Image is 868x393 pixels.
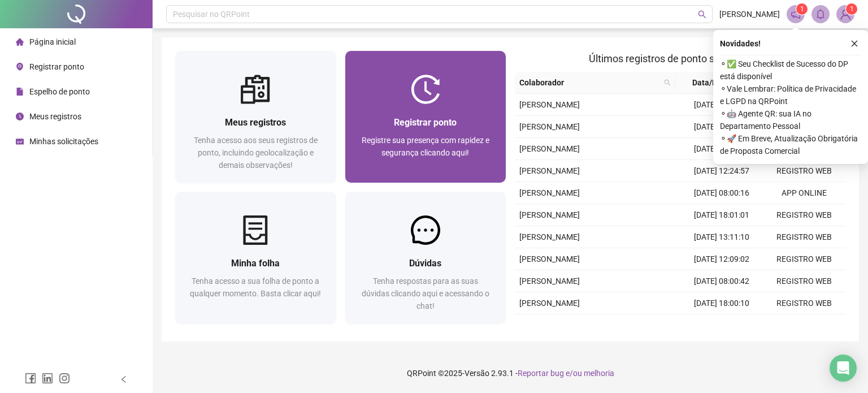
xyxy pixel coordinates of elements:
span: search [698,10,706,19]
span: Colaborador [519,76,659,89]
span: Data/Hora [680,76,742,89]
span: [PERSON_NAME] [519,188,580,197]
td: [DATE] 18:00:10 [680,292,763,314]
span: left [120,375,128,383]
span: [PERSON_NAME] [519,166,580,175]
span: Registrar ponto [394,117,457,128]
td: [DATE] 18:01:04 [680,116,763,138]
td: [DATE] 13:11:10 [680,226,763,248]
span: [PERSON_NAME] [519,210,580,219]
span: file [16,88,24,96]
sup: Atualize o seu contato no menu Meus Dados [846,3,857,15]
img: 94622 [837,6,854,23]
td: REGISTRO WEB [763,292,845,314]
span: 1 [800,5,804,13]
span: notification [791,9,801,19]
td: [DATE] 08:00:16 [680,182,763,204]
td: REGISTRO WEB [763,248,845,270]
span: Registrar ponto [29,62,84,71]
span: Meus registros [29,112,81,121]
footer: QRPoint © 2025 - 2.93.1 - [153,353,868,393]
td: [DATE] 12:09:02 [680,248,763,270]
span: ⚬ Vale Lembrar: Política de Privacidade e LGPD na QRPoint [720,83,861,107]
span: clock-circle [16,113,24,120]
span: Dúvidas [409,258,441,269]
span: [PERSON_NAME] [719,8,780,20]
td: [DATE] 13:25:33 [680,138,763,160]
span: facebook [25,373,36,384]
td: REGISTRO WEB [763,226,845,248]
td: REGISTRO WEB [763,314,845,336]
td: [DATE] 13:28:26 [680,314,763,336]
span: ⚬ 🤖 Agente QR: sua IA no Departamento Pessoal [720,107,861,132]
span: [PERSON_NAME] [519,254,580,264]
span: search [664,79,671,86]
span: Página inicial [29,37,76,46]
th: Data/Hora [675,72,756,94]
td: [DATE] 12:24:57 [680,160,763,182]
a: Registrar pontoRegistre sua presença com rapidez e segurança clicando aqui! [345,51,506,183]
span: ⚬ 🚀 Em Breve, Atualização Obrigatória de Proposta Comercial [720,132,861,157]
span: [PERSON_NAME] [519,100,580,109]
span: [PERSON_NAME] [519,122,580,131]
td: [DATE] 18:01:01 [680,204,763,226]
a: Minha folhaTenha acesso a sua folha de ponto a qualquer momento. Basta clicar aqui! [175,192,336,323]
td: [DATE] 08:00:42 [680,270,763,292]
span: Meus registros [225,117,286,128]
td: REGISTRO WEB [763,160,845,182]
span: Tenha respostas para as suas dúvidas clicando aqui e acessando o chat! [362,277,489,310]
span: Espelho de ponto [29,87,90,96]
span: Últimos registros de ponto sincronizados [589,53,771,64]
a: Meus registrosTenha acesso aos seus registros de ponto, incluindo geolocalização e demais observa... [175,51,336,183]
span: [PERSON_NAME] [519,299,580,308]
span: instagram [59,373,70,384]
span: Tenha acesso a sua folha de ponto a qualquer momento. Basta clicar aqui! [190,277,321,298]
span: linkedin [42,373,53,384]
span: [PERSON_NAME] [519,232,580,241]
td: REGISTRO WEB [763,204,845,226]
span: Novidades ! [720,37,761,50]
span: Registre sua presença com rapidez e segurança clicando aqui! [362,136,489,157]
span: 1 [850,5,854,13]
span: environment [16,63,24,71]
span: Tenha acesso aos seus registros de ponto, incluindo geolocalização e demais observações! [194,136,318,170]
span: search [662,74,673,91]
span: Reportar bug e/ou melhoria [518,369,614,378]
div: Open Intercom Messenger [830,355,857,382]
td: [DATE] 08:00:34 [680,94,763,116]
span: Versão [465,369,489,378]
span: bell [815,9,826,19]
span: [PERSON_NAME] [519,277,580,286]
span: close [850,40,858,47]
sup: 1 [796,3,808,15]
a: DúvidasTenha respostas para as suas dúvidas clicando aqui e acessando o chat! [345,192,506,323]
span: [PERSON_NAME] [519,144,580,153]
span: home [16,38,24,46]
span: schedule [16,137,24,145]
span: Minhas solicitações [29,137,98,146]
td: APP ONLINE [763,182,845,204]
td: REGISTRO WEB [763,270,845,292]
span: Minha folha [231,258,280,269]
span: ⚬ ✅ Seu Checklist de Sucesso do DP está disponível [720,58,861,83]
